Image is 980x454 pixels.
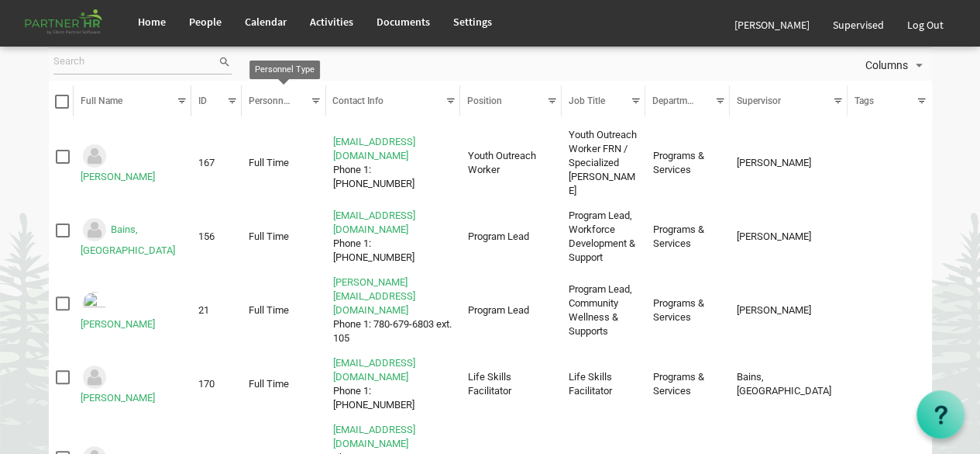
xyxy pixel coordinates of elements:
td: Full Time column header Personnel Type [242,126,326,202]
span: Calendar [245,15,287,29]
td: Cox, Deanna is template cell column header Full Name [74,353,191,415]
a: [PERSON_NAME] [81,318,155,330]
span: Departments [652,95,705,106]
a: [EMAIL_ADDRESS][DOMAIN_NAME] [333,210,415,235]
td: checkbox [49,272,74,348]
div: Personnel Type [250,61,319,78]
img: Could not locate image [81,363,108,391]
a: [PERSON_NAME] [81,171,155,182]
td: anchillab@theopendoors.caPhone 1: 780-781-8628 is template cell column header Contact Info [326,206,461,268]
td: Programs & Services column header Departments [645,206,730,268]
img: Could not locate image [81,216,108,244]
td: Youth Outreach Worker column header Position [460,126,561,202]
a: [EMAIL_ADDRESS][DOMAIN_NAME] [333,357,415,383]
td: Full Time column header Personnel Type [242,272,326,348]
span: Full Name [81,95,122,106]
td: Bains, Anchilla is template cell column header Full Name [74,206,191,268]
span: Columns [864,56,910,75]
span: search [218,54,232,71]
td: Program Lead column header Position [460,206,561,268]
span: Activities [310,15,353,29]
span: ID [198,95,207,106]
td: Program Lead column header Position [460,272,561,348]
td: Cardinal, Amy column header Supervisor [730,126,848,202]
a: [PERSON_NAME][EMAIL_ADDRESS][DOMAIN_NAME] [333,276,415,316]
td: Full Time column header Personnel Type [242,206,326,268]
span: Supervisor [736,95,780,106]
td: column header Tags [848,353,932,415]
td: Programs & Services column header Departments [645,126,730,202]
td: column header Tags [848,206,932,268]
span: Tags [854,95,873,106]
span: Settings [453,15,492,29]
span: Personnel Type [249,95,313,106]
span: Job Title [568,95,604,106]
a: Bains, [GEOGRAPHIC_DATA] [81,224,175,257]
td: Program Lead, Workforce Development & Support column header Job Title [562,206,646,268]
td: 167 column header ID [191,126,242,202]
a: Log Out [896,3,955,47]
td: 170 column header ID [191,353,242,415]
span: Position [467,95,502,106]
a: [PERSON_NAME] [81,392,155,404]
td: Programs & Services column header Departments [645,353,730,415]
td: checkbox [49,126,74,202]
span: Supervised [833,18,884,32]
td: Garcia, Mylene column header Supervisor [730,272,848,348]
img: Emp-3318ea45-47e5-4a97-b3ed-e0c499d54a87.png [81,289,108,317]
div: Search [51,48,235,81]
td: checkbox [49,353,74,415]
td: Programs & Services column header Departments [645,272,730,348]
span: People [189,15,222,29]
td: amy@theopendoors.caPhone 1: 780-679-6803 ext. 105 is template cell column header Contact Info [326,272,461,348]
div: Columns [863,48,930,81]
td: Program Lead, Community Wellness & Supports column header Job Title [562,272,646,348]
a: Supervised [821,3,896,47]
td: megana@theopendoors.caPhone 1: 780-360-3868 is template cell column header Contact Info [326,126,461,202]
span: Documents [377,15,430,29]
span: Home [138,15,166,29]
a: [EMAIL_ADDRESS][DOMAIN_NAME] [333,136,415,161]
td: column header Tags [848,272,932,348]
td: Bains, Anchilla column header Supervisor [730,353,848,415]
td: Full Time column header Personnel Type [242,353,326,415]
td: Life Skills Facilitator column header Job Title [562,353,646,415]
input: Search [53,50,218,74]
td: Cardinal, Amy is template cell column header Full Name [74,272,191,348]
td: checkbox [49,206,74,268]
td: column header Tags [848,126,932,202]
button: Columns [863,55,930,75]
td: Adkins, Megan is template cell column header Full Name [74,126,191,202]
td: 21 column header ID [191,272,242,348]
a: [EMAIL_ADDRESS][DOMAIN_NAME] [333,424,415,449]
td: Life Skills Facilitator column header Position [460,353,561,415]
td: 156 column header ID [191,206,242,268]
td: deannac@theopendoors.caPhone 1: 780-679-8836 is template cell column header Contact Info [326,353,461,415]
span: Contact Info [332,95,383,106]
td: Garcia, Mylene column header Supervisor [730,206,848,268]
img: Could not locate image [81,142,108,170]
a: [PERSON_NAME] [723,3,821,47]
td: Youth Outreach Worker FRN / Specialized Crimi column header Job Title [562,126,646,202]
